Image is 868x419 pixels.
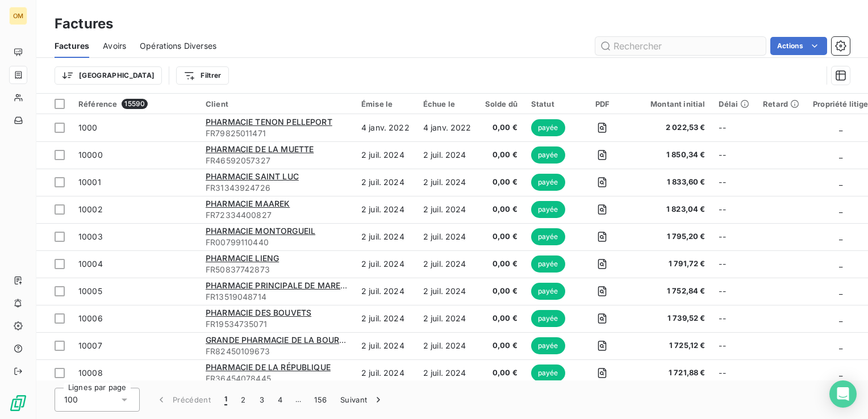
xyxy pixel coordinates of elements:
span: _ [839,150,842,160]
td: 2 juil. 2024 [354,141,416,169]
span: PHARMACIE MAAREK [206,199,290,208]
span: 1000 [78,123,98,132]
td: -- [712,359,756,387]
span: PHARMACIE DE LA MUETTE [206,144,314,154]
span: 10001 [78,177,101,187]
span: FR19534735071 [206,319,348,330]
img: Logo LeanPay [9,394,27,412]
span: 10000 [78,150,103,160]
td: -- [712,114,756,141]
span: Opérations Diverses [140,40,216,52]
span: 1 795,20 € [637,231,705,242]
div: Échue le [423,99,471,108]
button: Suivant [333,388,391,412]
span: PHARMACIE TENON PELLEPORT [206,117,332,127]
span: _ [839,259,842,269]
span: 1 791,72 € [637,258,705,270]
span: PHARMACIE DE LA RÉPUBLIQUE [206,362,331,372]
button: [GEOGRAPHIC_DATA] [55,66,162,85]
div: PDF [582,99,623,108]
span: FR13519048714 [206,291,348,303]
div: Solde dû [485,99,518,108]
button: 4 [271,388,289,412]
div: Statut [531,99,568,108]
td: -- [712,250,756,278]
span: FR36454078445 [206,373,348,384]
span: payée [531,283,565,300]
span: payée [531,364,565,382]
td: -- [712,223,756,250]
span: PHARMACIE DES BOUVETS [206,308,311,317]
button: Filtrer [176,66,228,85]
span: 1 739,52 € [637,313,705,324]
span: PHARMACIE PRINCIPALE DE MAREUIL [206,280,353,290]
span: 10006 [78,313,103,323]
span: 0,00 € [485,367,518,379]
span: FR31343924726 [206,182,348,194]
td: -- [712,141,756,169]
td: 2 juil. 2024 [416,169,478,196]
div: Délai [719,99,749,108]
span: 1 752,84 € [637,286,705,297]
td: -- [712,278,756,305]
span: payée [531,337,565,354]
td: 2 juil. 2024 [416,141,478,169]
span: … [289,391,307,409]
td: 2 juil. 2024 [416,305,478,332]
span: 2 022,53 € [637,122,705,133]
span: FR72334400827 [206,209,348,221]
span: 0,00 € [485,231,518,242]
span: Référence [78,99,117,108]
span: 0,00 € [485,149,518,161]
span: payée [531,119,565,136]
span: 1 721,88 € [637,367,705,379]
button: Actions [770,37,827,55]
td: 2 juil. 2024 [354,359,416,387]
td: -- [712,169,756,196]
span: 10003 [78,232,103,241]
span: 10002 [78,204,103,214]
span: PHARMACIE SAINT LUC [206,171,299,181]
td: -- [712,305,756,332]
span: PHARMACIE MONTORGUEIL [206,226,315,236]
span: payée [531,310,565,327]
div: Propriété litige [813,99,868,108]
td: -- [712,196,756,223]
span: FR46592057327 [206,155,348,166]
span: FR50837742873 [206,264,348,275]
span: Avoirs [103,40,126,52]
span: PHARMACIE LIENG [206,253,279,263]
button: 3 [253,388,271,412]
span: 10005 [78,286,102,296]
span: 0,00 € [485,313,518,324]
div: Montant initial [637,99,705,108]
td: 4 janv. 2022 [416,114,478,141]
td: 2 juil. 2024 [416,196,478,223]
button: Précédent [149,388,218,412]
span: Factures [55,40,89,52]
span: 0,00 € [485,258,518,270]
td: 2 juil. 2024 [354,169,416,196]
td: 2 juil. 2024 [416,278,478,305]
span: payée [531,255,565,273]
td: 2 juil. 2024 [416,359,478,387]
td: 2 juil. 2024 [354,196,416,223]
span: payée [531,201,565,218]
td: 2 juil. 2024 [354,223,416,250]
span: payée [531,228,565,245]
span: 0,00 € [485,286,518,297]
span: _ [839,204,842,214]
span: 100 [64,394,78,405]
span: GRANDE PHARMACIE DE LA BOURSE [206,335,349,345]
div: Open Intercom Messenger [829,380,857,408]
div: Retard [763,99,799,108]
span: _ [839,123,842,132]
td: 2 juil. 2024 [416,223,478,250]
span: 10004 [78,259,103,269]
input: Rechercher [595,37,766,55]
span: _ [839,232,842,241]
h3: Factures [55,14,113,34]
span: 0,00 € [485,340,518,351]
span: 10008 [78,368,103,378]
button: 2 [234,388,252,412]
